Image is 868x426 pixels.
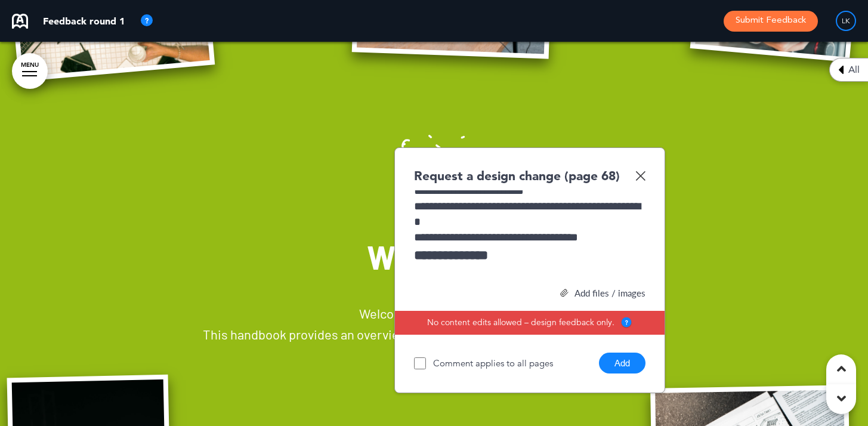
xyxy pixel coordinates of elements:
[433,359,553,368] span: Comment applies to all pages
[12,53,48,89] a: MENU
[724,11,818,32] button: Submit Feedback
[560,289,569,297] img: close
[367,237,501,276] span: Welcome
[359,305,509,321] span: Welcome to Cinetic Media.
[635,171,645,181] img: close
[43,16,125,26] p: Feedback round 1
[397,133,471,207] img: 1744625985806-1103-confetti-outline1.gif
[12,14,28,29] img: airmason-logo
[395,311,665,335] div: No content edits allowed – design feedback only.
[414,167,620,184] div: Request a design change (page 68)
[599,353,645,373] button: Add
[620,317,632,329] img: tooltip_icon.svg
[203,326,665,342] span: This handbook provides an overview of company policies, programs, and benefits.
[848,65,860,75] span: All
[836,11,856,31] div: LK
[140,14,154,28] img: tooltip_icon.svg
[414,289,645,298] div: Add files / images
